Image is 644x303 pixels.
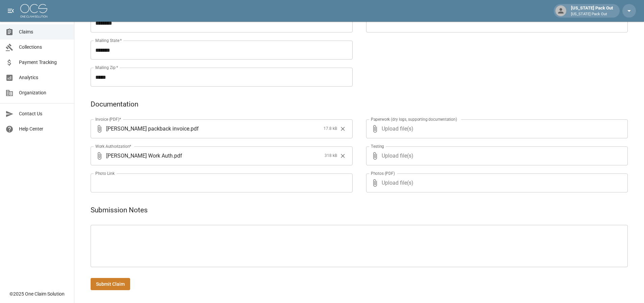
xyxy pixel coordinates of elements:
[382,146,610,165] span: Upload file(s)
[19,44,69,51] span: Collections
[91,278,130,290] button: Submit Claim
[325,153,337,159] span: 318 kB
[324,125,337,132] span: 17.8 kB
[95,38,122,43] label: Mailing State
[19,74,69,81] span: Analytics
[371,116,457,122] label: Paperwork (dry logs, supporting documentation)
[371,170,395,176] label: Photos (PDF)
[106,125,189,133] span: [PERSON_NAME] packback invoice
[9,290,65,297] div: © 2025 One Claim Solution
[371,143,384,149] label: Testing
[95,170,115,176] label: Photo Link
[95,116,121,122] label: Invoice (PDF)*
[19,59,69,66] span: Payment Tracking
[4,4,18,18] button: open drawer
[19,125,69,133] span: Help Center
[338,151,348,161] button: Clear
[95,143,132,149] label: Work Authorization*
[20,4,47,18] img: ocs-logo-white-transparent.png
[382,119,610,138] span: Upload file(s)
[19,110,69,117] span: Contact Us
[173,152,182,160] span: . pdf
[19,28,69,36] span: Claims
[95,65,118,70] label: Mailing Zip
[106,152,173,160] span: [PERSON_NAME] Work Auth
[382,173,610,192] span: Upload file(s)
[338,124,348,134] button: Clear
[568,5,616,17] div: [US_STATE] Pack Out
[571,11,613,17] p: [US_STATE] Pack Out
[189,125,199,133] span: . pdf
[19,89,69,96] span: Organization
